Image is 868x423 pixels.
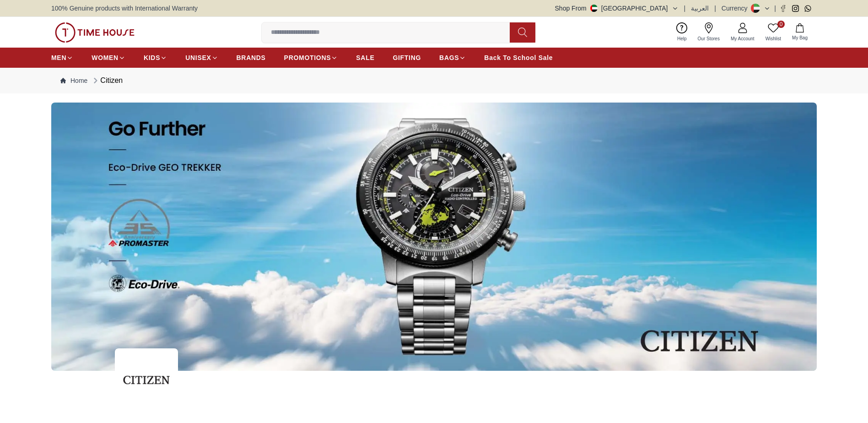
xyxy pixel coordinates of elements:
[714,4,716,13] span: |
[787,22,813,43] button: My Bag
[780,5,787,12] a: Facebook
[185,49,218,66] a: UNISEX
[284,49,338,66] a: PROMOTIONS
[692,21,725,44] a: Our Stores
[144,53,160,62] span: KIDS
[788,34,811,41] span: My Bag
[804,5,811,12] a: Whatsapp
[356,49,374,66] a: SALE
[51,4,198,13] span: 100% Genuine products with International Warranty
[674,35,690,42] span: Help
[237,49,266,66] a: BRANDS
[439,53,459,62] span: BAGS
[777,21,785,28] span: 0
[51,53,66,62] span: MEN
[185,53,211,62] span: UNISEX
[356,53,374,62] span: SALE
[237,53,266,62] span: BRANDS
[691,4,709,13] button: العربية
[92,49,125,66] a: WOMEN
[91,75,123,86] div: Citizen
[555,4,679,13] button: Shop From[GEOGRAPHIC_DATA]
[792,5,799,12] a: Instagram
[393,49,421,66] a: GIFTING
[684,4,686,13] span: |
[51,49,73,66] a: MEN
[51,68,817,93] nav: Breadcrumb
[590,5,598,12] img: United Arab Emirates
[774,4,776,13] span: |
[694,35,723,42] span: Our Stores
[484,53,553,62] span: Back To School Sale
[439,49,466,66] a: BAGS
[51,103,817,371] img: ...
[92,53,119,62] span: WOMEN
[60,76,87,85] a: Home
[484,49,553,66] a: Back To School Sale
[672,21,692,44] a: Help
[727,35,758,42] span: My Account
[284,53,331,62] span: PROMOTIONS
[115,348,178,412] img: ...
[760,21,787,44] a: 0Wishlist
[393,53,421,62] span: GIFTING
[722,4,751,13] div: Currency
[144,49,167,66] a: KIDS
[55,22,135,43] img: ...
[762,35,785,42] span: Wishlist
